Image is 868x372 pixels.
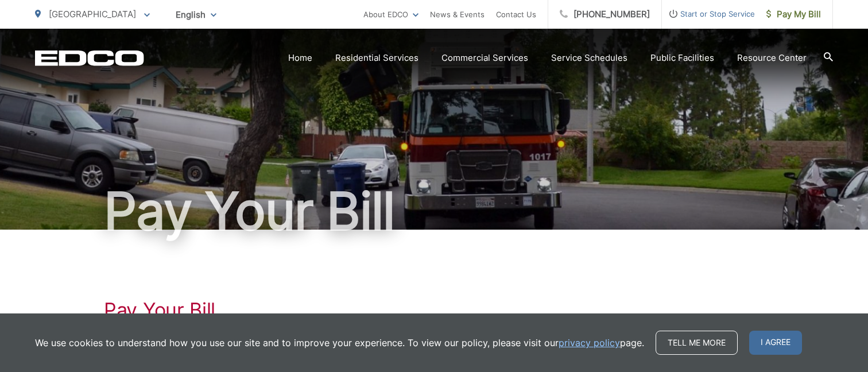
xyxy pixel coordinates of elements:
[104,299,764,321] h1: Pay Your Bill
[749,331,802,355] span: I agree
[430,7,485,21] a: News & Events
[559,336,620,350] a: privacy policy
[35,336,644,350] p: We use cookies to understand how you use our site and to improve your experience. To view our pol...
[737,51,807,65] a: Resource Center
[551,51,627,65] a: Service Schedules
[656,331,738,355] a: Tell me more
[650,51,714,65] a: Public Facilities
[288,51,312,65] a: Home
[363,7,418,21] a: About EDCO
[496,7,536,21] a: Contact Us
[167,5,225,25] span: English
[766,7,821,21] span: Pay My Bill
[35,183,833,240] h1: Pay Your Bill
[335,51,418,65] a: Residential Services
[441,51,528,65] a: Commercial Services
[35,50,144,66] a: EDCD logo. Return to the homepage.
[49,9,136,20] span: [GEOGRAPHIC_DATA]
